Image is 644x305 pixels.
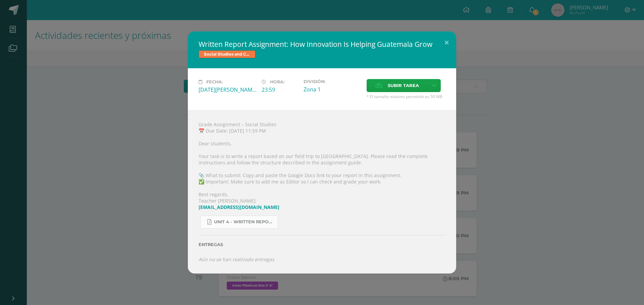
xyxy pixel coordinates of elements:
button: Close (Esc) [437,31,456,54]
span: Fecha: [206,79,223,84]
div: Grade Assignment – Social Studies 📅 Due Date: [DATE] 11:59 PM Dear students, Your task is to writ... [188,110,456,274]
div: Zona 1 [304,86,361,93]
span: Social Studies and Civics II [199,50,256,58]
span: Hora: [270,79,284,84]
h2: Written Report Assignment: How Innovation Is Helping Guatemala Grow [199,40,445,49]
i: Aún no se han realizado entregas [199,256,274,262]
span: * El tamaño máximo permitido es 50 MB [367,94,445,99]
span: Unit 4 - Written Report Assignment_ How Innovation Is Helping [GEOGRAPHIC_DATA] Grow.pdf [214,219,274,225]
a: [EMAIL_ADDRESS][DOMAIN_NAME] [199,204,279,210]
div: [DATE][PERSON_NAME] [199,86,256,93]
span: Subir tarea [388,79,419,92]
div: 23:59 [262,86,298,93]
label: División: [304,79,361,84]
label: Entregas [199,242,445,247]
a: Unit 4 - Written Report Assignment_ How Innovation Is Helping [GEOGRAPHIC_DATA] Grow.pdf [200,216,278,229]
